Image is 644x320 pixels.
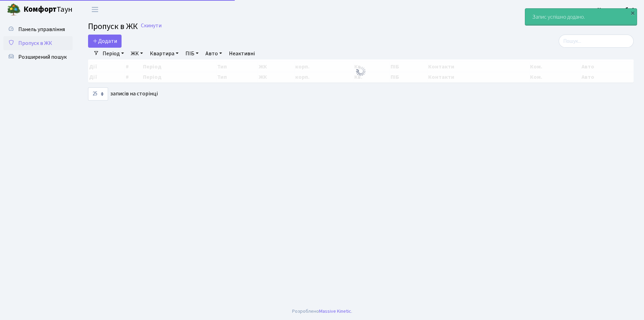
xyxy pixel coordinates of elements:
[525,9,637,25] div: Запис успішно додано.
[18,53,67,61] span: Розширений пошук
[355,66,366,77] img: Обробка...
[292,308,352,315] div: Розроблено .
[3,22,73,36] a: Панель управління
[141,22,162,29] a: Скинути
[86,4,104,15] button: Переключити навігацію
[100,48,127,59] a: Період
[93,37,117,45] span: Додати
[7,3,21,17] img: logo.png
[88,87,108,101] select: записів на сторінці
[23,4,73,16] span: Таун
[597,6,636,13] b: Консьєрж б. 4.
[203,48,225,59] a: Авто
[88,87,158,101] label: записів на сторінці
[629,9,636,16] div: ×
[88,20,138,32] span: Пропуск в ЖК
[597,6,636,14] a: Консьєрж б. 4.
[18,26,65,33] span: Панель управління
[559,35,634,48] input: Пошук...
[226,48,258,59] a: Неактивні
[3,50,73,64] a: Розширений пошук
[319,308,351,315] a: Massive Kinetic
[18,39,52,47] span: Пропуск в ЖК
[23,4,57,15] b: Комфорт
[3,36,73,50] a: Пропуск в ЖК
[88,35,122,48] a: Додати
[183,48,201,59] a: ПІБ
[147,48,181,59] a: Квартира
[128,48,146,59] a: ЖК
